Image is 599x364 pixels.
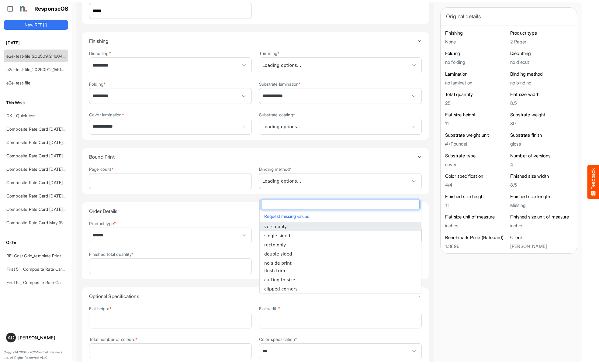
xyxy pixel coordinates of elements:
h4: Bound Print [89,154,417,160]
label: Product type [89,221,116,226]
p: Copyright 2004 - 2025 Northell Partners Ltd. All Rights Reserved. v 1.1.0 [4,350,68,360]
label: Trimming [259,51,279,56]
label: Cover lamination [89,112,124,117]
h6: Finishing [445,30,507,36]
label: Binding method [259,167,292,171]
a: e2e-test-file_20250912_155107 [6,67,66,72]
a: Composite Rate Card [DATE] mapping test_deleted [6,167,106,172]
button: Feedback [587,165,599,199]
a: Composite Rate Card [DATE] mapping test_deleted [6,140,106,145]
summary: Toggle content [89,202,422,220]
h6: Finished size length [510,194,572,200]
h6: Total quantity [445,91,507,98]
span: verso only [264,224,287,229]
h1: ResponseOS [34,6,69,12]
h6: Substrate type [445,153,507,159]
a: Composite Rate Card [DATE] mapping test_deleted [6,180,106,185]
h6: Flat size height [445,112,507,118]
h6: Diecutting [510,50,572,57]
label: Folding [89,82,106,86]
h6: Color specification [445,173,507,179]
label: Total number of colours [89,337,137,342]
div: dropdownlist [259,198,421,268]
h6: Benchmark Price (Ratecard) [445,235,507,241]
h5: gloss [510,141,572,146]
h5: Missing [510,203,572,208]
summary: Toggle content [89,287,422,305]
label: Substrate coating [259,112,295,117]
label: Finished total quantity [89,252,134,256]
h6: Folding [445,50,507,57]
h4: Optional Specifications [89,294,417,299]
h6: [DATE] [4,39,68,46]
h5: no diecut [510,60,572,65]
h6: Client [510,235,572,241]
a: First 5 _ Composite Rate Card [DATE] [6,280,79,285]
summary: Toggle content [89,32,422,50]
ul: popup [260,248,421,294]
span: flush trim [264,268,285,273]
h6: Flat size width [510,91,572,98]
h5: 8.5 [510,182,572,187]
ul: popup [260,222,421,268]
label: Flat width [259,306,280,311]
button: Request missing values [263,212,418,220]
h5: cover [445,162,507,167]
label: Color specification [259,337,297,342]
h5: 80 [510,121,572,126]
span: AD [8,335,14,340]
h5: 11 [445,203,507,208]
h5: no binding [510,80,572,85]
label: Substrate lamination [259,82,301,86]
h5: # (Pounds) [445,141,507,146]
a: Composite Rate Card [DATE] mapping test_deleted [6,153,106,158]
h4: Finishing [89,38,417,44]
h5: [PERSON_NAME] [510,244,572,249]
div: Original details [446,12,571,21]
button: New RFP [4,20,68,30]
h5: inches [445,223,507,228]
h5: 8.5 [510,101,572,106]
h6: Substrate weight [510,112,572,118]
summary: Toggle content [89,148,422,166]
h6: Substrate finish [510,132,572,138]
a: RFI Cost Grid_template.Prints and warehousing [6,253,98,258]
label: Diecutting [89,51,111,56]
label: Page count [89,167,113,171]
span: single sided [264,233,290,238]
span: no side print [264,261,292,266]
h6: Number of versions [510,153,572,159]
a: DK | Quick test [6,113,36,118]
h6: This Week [4,99,68,106]
a: e2e-test-file [6,80,30,85]
a: Composite Rate Card May 15-2 [6,220,67,225]
h6: Substrate weight unit [445,132,507,138]
label: Number of versions [259,221,300,226]
h4: Order Details [89,208,417,214]
a: Composite Rate Card [DATE]_smaller [6,126,78,132]
span: double sided [264,252,292,256]
span: clipped corners [264,287,298,291]
h5: None [445,39,507,44]
h6: Flat size unit of measure [445,214,507,220]
a: e2e-test-file_20250912_160454 [6,53,68,59]
h5: 1.3696 [445,244,507,249]
img: Northell [17,3,29,15]
a: Composite Rate Card [DATE] mapping test [6,193,89,198]
h6: Finished size height [445,194,507,200]
a: Composite Rate Card [DATE] mapping test [6,207,89,212]
h5: no folding [445,60,507,65]
label: Flat height [89,306,112,311]
h5: 2 Pager [510,39,572,44]
input: dropdownlistfilter [261,200,419,209]
h6: Finished size unit of measure [510,214,572,220]
div: [PERSON_NAME] [18,335,66,340]
h5: 11 [445,121,507,126]
h6: Older [4,239,68,246]
h5: 4/4 [445,182,507,187]
h5: 4 [510,162,572,167]
span: cutting to size [264,277,295,282]
a: First 5 _ Composite Rate Card [DATE] [6,266,79,272]
span: recto only [264,242,286,247]
h5: 25 [445,101,507,106]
